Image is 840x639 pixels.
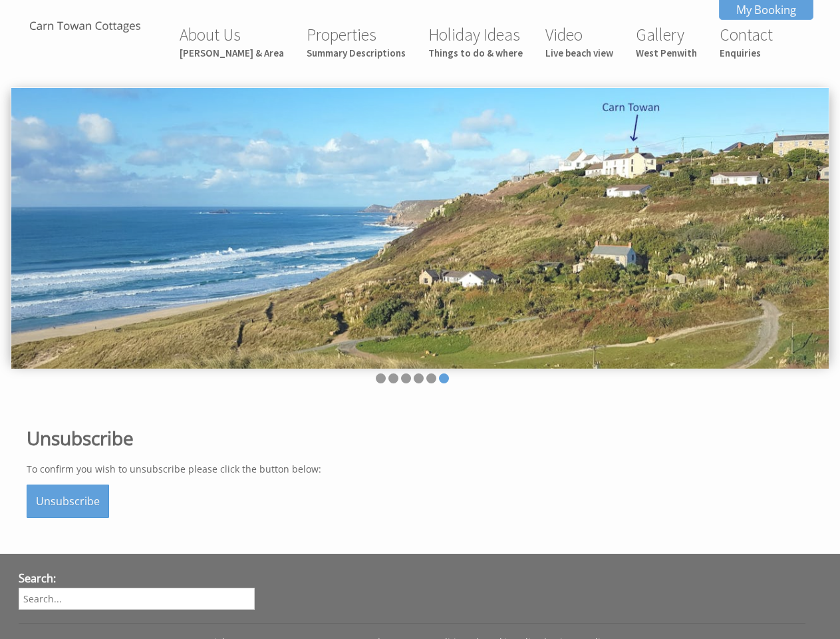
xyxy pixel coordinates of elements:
[19,19,152,35] img: Carn Towan
[720,24,773,59] a: ContactEnquiries
[428,24,523,59] a: Holiday IdeasThings to do & where
[19,571,255,586] h3: Search:
[545,24,613,59] a: VideoLive beach view
[27,485,109,518] button: Unsubscribe
[19,588,255,610] input: Search...
[636,24,697,59] a: GalleryWest Penwith
[307,24,406,59] a: PropertiesSummary Descriptions
[307,47,406,59] small: Summary Descriptions
[27,463,797,475] p: To confirm you wish to unsubscribe please click the button below:
[545,47,613,59] small: Live beach view
[720,47,773,59] small: Enquiries
[180,24,284,59] a: About Us[PERSON_NAME] & Area
[428,47,523,59] small: Things to do & where
[180,47,284,59] small: [PERSON_NAME] & Area
[636,47,697,59] small: West Penwith
[27,425,797,451] h1: Unsubscribe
